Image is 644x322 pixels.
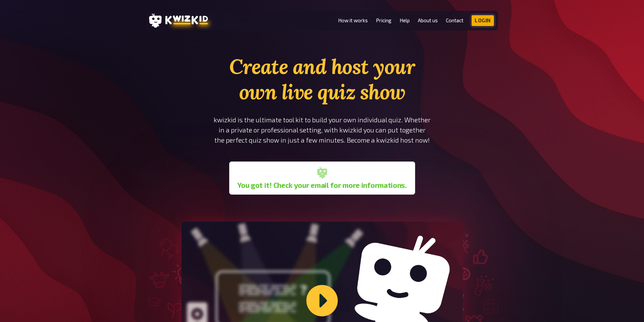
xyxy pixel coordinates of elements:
[446,18,463,23] a: Contact
[208,115,436,145] p: kwizkid is the ultimate tool kit to build your own individual quiz. Whether in a private or profe...
[338,18,368,23] a: How it works
[237,181,407,189] b: You got it! Check your email for more informations.
[376,18,391,23] a: Pricing
[208,54,436,105] h1: Create and host your own live quiz show
[472,15,494,26] a: Login
[418,18,438,23] a: About us
[400,18,410,23] a: Help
